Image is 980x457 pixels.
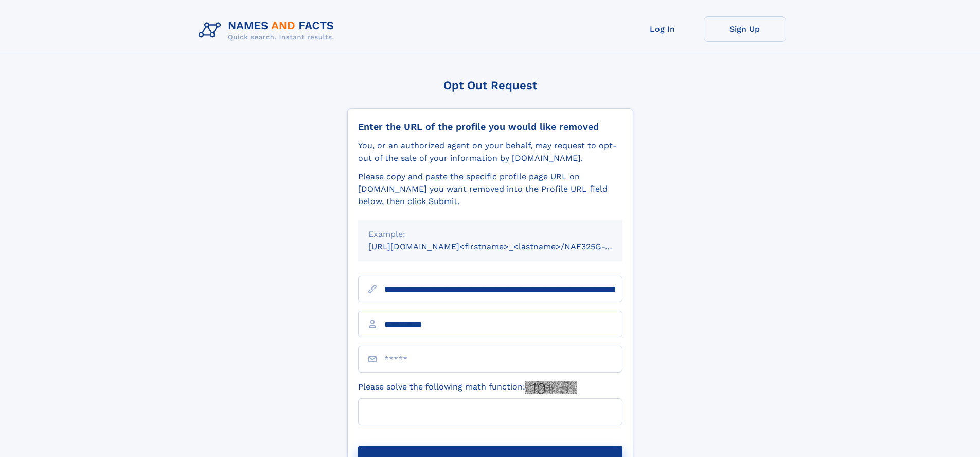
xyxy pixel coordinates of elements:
small: [URL][DOMAIN_NAME]<firstname>_<lastname>/NAF325G-xxxxxxxx [368,242,642,251]
label: Please solve the following math function: [358,381,577,394]
div: Opt Out Request [347,79,633,92]
div: Example: [368,228,612,241]
div: Enter the URL of the profile you would like removed [358,121,622,132]
a: Log In [621,16,704,42]
img: Logo Names and Facts [194,16,343,44]
a: Sign Up [704,16,786,42]
div: Please copy and paste the specific profile page URL on [DOMAIN_NAME] you want removed into the Pr... [358,171,622,208]
div: You, or an authorized agent on your behalf, may request to opt-out of the sale of your informatio... [358,140,622,164]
